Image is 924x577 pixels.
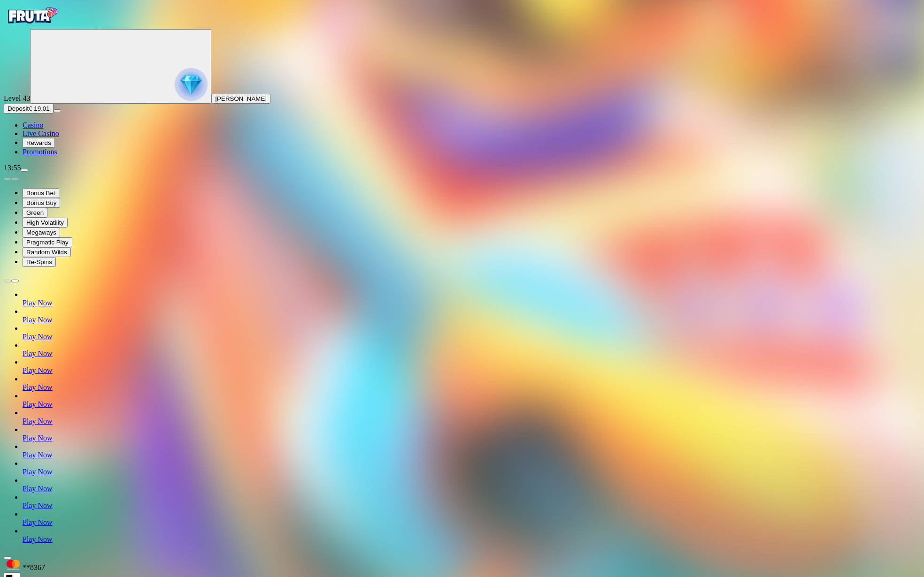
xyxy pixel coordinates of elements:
[4,177,11,180] button: prev slide
[26,219,64,226] span: High Volatility
[23,468,53,476] a: Play Now
[26,139,51,146] span: Rewards
[4,560,23,570] img: MasterCard
[23,400,53,408] a: Play Now
[54,109,61,112] button: menu
[23,237,72,247] button: Pragmatic Play
[23,198,60,208] button: Bonus Buy
[23,434,53,442] a: Play Now
[4,94,30,102] span: Level 43
[23,518,53,526] a: Play Now
[23,417,53,425] a: Play Now
[23,333,53,341] a: Play Now
[8,105,29,112] span: Deposit
[23,535,53,543] a: Play Now
[215,95,267,102] span: [PERSON_NAME]
[23,451,53,459] a: Play Now
[23,129,59,137] a: Live Casino
[21,169,28,172] button: menu
[23,121,43,129] a: Casino
[4,4,920,156] nav: Primary
[4,556,11,559] button: Hide quick deposit form
[23,138,55,148] button: Rewards
[23,299,53,307] a: Play Now
[26,209,44,216] span: Green
[23,501,53,509] a: Play Now
[11,280,19,282] button: next slide
[26,239,69,246] span: Pragmatic Play
[4,4,60,27] img: Fruta
[26,249,67,256] span: Random Wilds
[4,280,11,282] button: prev slide
[26,190,55,197] span: Bonus Bet
[211,94,270,104] button: [PERSON_NAME]
[26,229,56,236] span: Megaways
[23,228,60,237] button: Megaways
[23,366,53,374] a: Play Now
[23,383,53,391] a: Play Now
[23,188,59,198] button: Bonus Bet
[11,177,19,180] button: next slide
[23,208,47,218] button: Green
[23,485,53,493] a: Play Now
[23,218,68,228] button: High Volatility
[4,121,920,156] nav: Main menu
[4,164,21,172] span: 13:55
[29,105,49,112] span: € 19.01
[23,148,57,156] a: Promotions
[26,199,56,206] span: Bonus Buy
[4,21,60,29] a: Fruta
[30,29,211,104] button: reward progress
[23,257,56,267] button: Re-Spins
[23,247,71,257] button: Random Wilds
[175,68,208,101] img: reward progress
[23,316,53,324] a: Play Now
[4,104,54,114] button: Depositplus icon€ 19.01
[23,349,53,357] a: Play Now
[26,258,52,266] span: Re-Spins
